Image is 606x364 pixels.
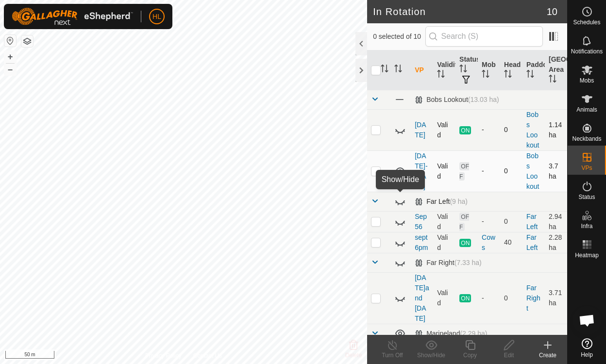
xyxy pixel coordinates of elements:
[576,107,597,113] span: Animals
[581,223,592,229] span: Infra
[545,150,567,192] td: 3.7 ha
[459,294,471,302] span: ON
[437,71,445,79] p-sorticon: Activate to sort
[522,50,545,90] th: Paddock
[482,293,496,303] div: -
[526,111,539,149] a: Bobs Lookout
[394,66,402,74] p-sorticon: Activate to sort
[580,78,594,83] span: Mobs
[415,330,487,338] div: Marineland
[545,272,567,324] td: 3.71 ha
[459,162,469,181] span: OFF
[415,121,426,139] a: [DATE]
[415,274,429,322] a: [DATE]and [DATE]
[526,284,540,312] a: Far Right
[500,150,522,192] td: 0
[4,64,16,75] button: –
[572,136,601,142] span: Neckbands
[415,96,499,104] div: Bobs Lookout
[4,51,16,63] button: +
[545,50,567,90] th: [GEOGRAPHIC_DATA] Area
[433,150,455,192] td: Valid
[373,32,425,42] span: 0 selected of 10
[482,166,496,176] div: -
[450,198,468,205] span: (9 ha)
[504,71,512,79] p-sorticon: Activate to sort
[459,239,471,247] span: ON
[415,152,427,190] a: [DATE]-[DATE]
[4,35,16,47] button: Reset Map
[526,213,538,231] a: Far Left
[500,211,522,232] td: 0
[433,211,455,232] td: Valid
[575,252,599,258] span: Heatmap
[545,232,567,253] td: 2.28 ha
[578,194,595,200] span: Status
[415,198,468,206] div: Far Left
[460,330,487,337] span: (2.29 ha)
[482,125,496,135] div: -
[193,351,222,360] a: Contact Us
[415,233,428,251] a: sept 6pm
[482,71,489,79] p-sorticon: Activate to sort
[412,351,451,360] div: Show/Hide
[433,109,455,150] td: Valid
[455,50,478,90] th: Status
[415,213,427,231] a: Sep56
[581,352,593,358] span: Help
[459,213,469,231] span: OFF
[526,71,534,79] p-sorticon: Activate to sort
[500,232,522,253] td: 40
[547,4,557,19] span: 10
[489,351,528,360] div: Edit
[433,272,455,324] td: Valid
[373,351,412,360] div: Turn Off
[468,96,499,103] span: (13.03 ha)
[482,216,496,227] div: -
[526,233,538,251] a: Far Left
[21,35,33,47] button: Map Layers
[572,306,602,335] div: Open chat
[411,50,433,90] th: VP
[381,66,388,74] p-sorticon: Activate to sort
[549,76,556,84] p-sorticon: Activate to sort
[528,351,567,360] div: Create
[581,165,592,171] span: VPs
[573,19,600,25] span: Schedules
[568,334,606,362] a: Help
[454,259,482,266] span: (7.33 ha)
[373,6,547,17] h2: In Rotation
[145,351,182,360] a: Privacy Policy
[500,272,522,324] td: 0
[451,351,489,360] div: Copy
[478,50,500,90] th: Mob
[425,26,543,47] input: Search (S)
[500,109,522,150] td: 0
[482,232,496,253] div: Cows
[12,8,133,25] img: Gallagher Logo
[415,259,482,267] div: Far Right
[433,50,455,90] th: Validity
[500,50,522,90] th: Head
[545,211,567,232] td: 2.94 ha
[571,49,603,54] span: Notifications
[152,12,161,22] span: HL
[545,109,567,150] td: 1.14 ha
[526,152,539,190] a: Bobs Lookout
[459,126,471,134] span: ON
[433,232,455,253] td: Valid
[459,66,467,74] p-sorticon: Activate to sort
